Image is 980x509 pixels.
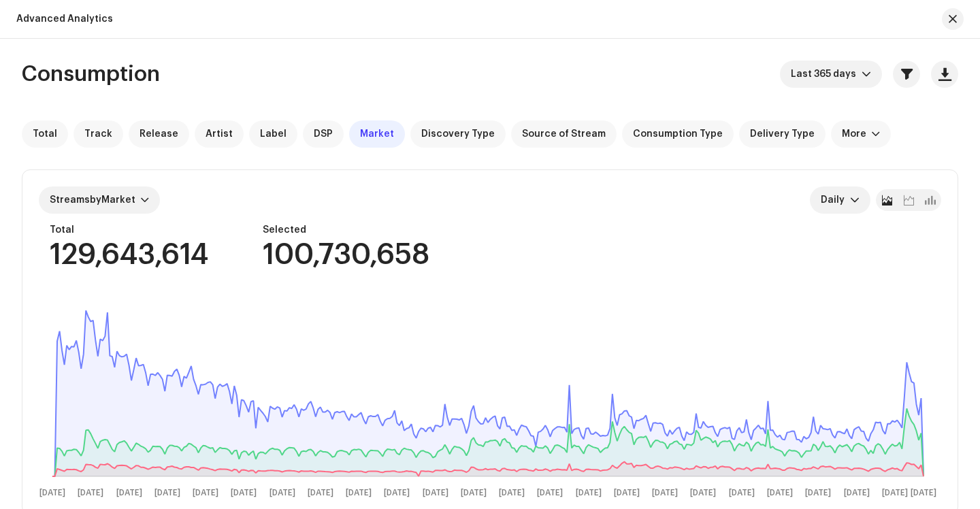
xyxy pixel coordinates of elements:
text: [DATE] [652,489,678,497]
span: Source of Stream [522,129,606,139]
text: [DATE] [308,489,333,497]
text: [DATE] [911,489,936,497]
text: [DATE] [614,489,640,497]
text: [DATE] [346,489,372,497]
text: [DATE] [231,489,257,497]
text: [DATE] [729,489,755,497]
text: [DATE] [690,489,716,497]
text: [DATE] [844,489,870,497]
text: [DATE] [882,489,908,497]
text: [DATE] [576,489,602,497]
text: [DATE] [537,489,563,497]
span: Delivery Type [750,129,815,139]
span: Artist [206,129,233,139]
span: Discovery Type [421,129,495,139]
text: [DATE] [461,489,487,497]
span: DSP [314,129,333,139]
span: Label [260,129,287,139]
div: More [842,129,866,139]
text: [DATE] [193,489,218,497]
text: [DATE] [499,489,525,497]
text: [DATE] [269,489,295,497]
text: [DATE] [423,489,448,497]
span: Consumption Type [633,129,723,139]
span: Daily [821,186,850,214]
text: [DATE] [767,489,793,497]
text: [DATE] [805,489,831,497]
span: Market [360,129,394,139]
div: dropdown trigger [850,186,860,214]
div: Selected [263,225,429,235]
span: Last 365 days [791,61,862,88]
div: dropdown trigger [862,61,871,88]
text: [DATE] [384,489,410,497]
